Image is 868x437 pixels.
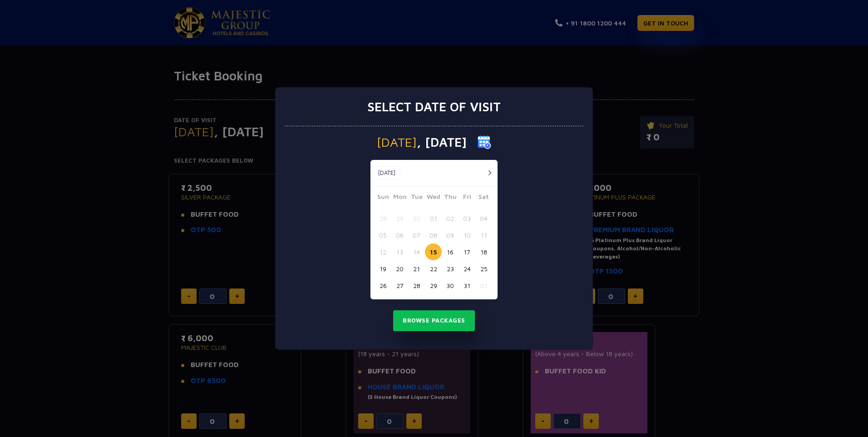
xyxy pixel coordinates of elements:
button: 24 [459,260,475,277]
button: 08 [425,227,442,243]
button: 31 [459,277,475,294]
button: 11 [475,227,492,243]
button: 17 [459,243,475,260]
button: 25 [475,260,492,277]
button: [DATE] [373,166,400,180]
button: 18 [475,243,492,260]
button: 05 [375,227,391,243]
button: 04 [475,210,492,227]
span: Fri [459,192,475,204]
button: 29 [425,277,442,294]
button: 01 [475,277,492,294]
button: 21 [408,260,425,277]
button: 30 [442,277,459,294]
button: 22 [425,260,442,277]
button: 23 [442,260,459,277]
button: 28 [408,277,425,294]
button: 03 [459,210,475,227]
button: 01 [425,210,442,227]
button: 10 [459,227,475,243]
button: 15 [425,243,442,260]
span: , [DATE] [417,136,467,149]
button: 27 [391,277,408,294]
button: 02 [442,210,459,227]
button: 13 [391,243,408,260]
span: Tue [408,192,425,204]
h3: Select date of visit [367,99,501,114]
button: 26 [375,277,391,294]
button: 12 [375,243,391,260]
button: 19 [375,260,391,277]
button: 28 [375,210,391,227]
span: Thu [442,192,459,204]
button: 16 [442,243,459,260]
span: Sun [375,192,391,204]
span: Mon [391,192,408,204]
button: 09 [442,227,459,243]
button: 14 [408,243,425,260]
button: 06 [391,227,408,243]
button: Browse Packages [393,310,475,331]
button: 20 [391,260,408,277]
span: [DATE] [377,136,417,149]
span: Wed [425,192,442,204]
button: 29 [391,210,408,227]
span: Sat [475,192,492,204]
button: 07 [408,227,425,243]
img: calender icon [478,135,491,149]
button: 30 [408,210,425,227]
